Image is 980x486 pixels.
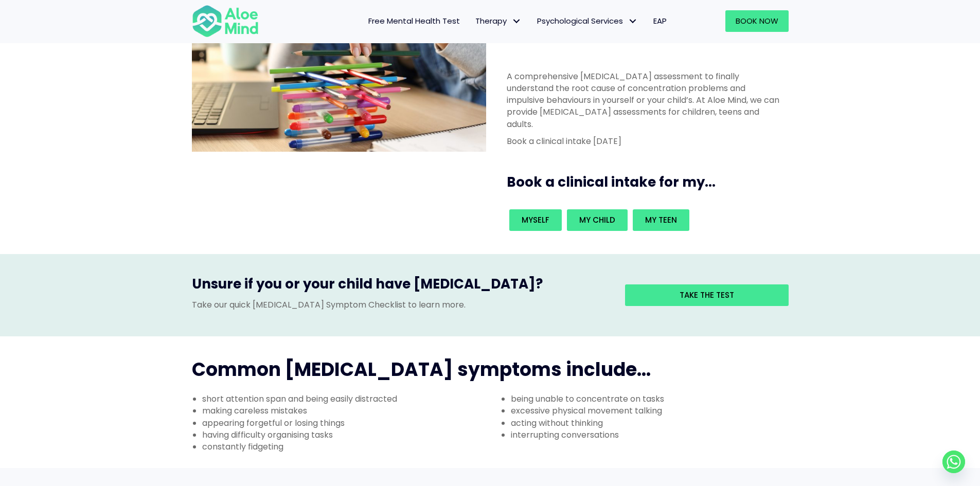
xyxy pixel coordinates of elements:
[361,10,468,32] a: Free Mental Health Test
[475,15,522,26] span: Therapy
[653,15,667,26] span: EAP
[579,214,615,225] span: My child
[507,173,793,191] h3: Book a clinical intake for my...
[942,451,965,473] a: Whatsapp
[368,15,460,26] span: Free Mental Health Test
[511,393,799,405] li: being unable to concentrate on tasks
[192,356,651,383] span: Common [MEDICAL_DATA] symptoms include...
[202,441,490,453] li: constantly fidgeting
[646,10,674,32] a: EAP
[645,214,677,225] span: My teen
[202,405,490,417] li: making careless mistakes
[537,15,638,26] span: Psychological Services
[272,10,674,32] nav: Menu
[625,284,789,306] a: Take the test
[736,15,778,26] span: Book Now
[725,10,789,32] a: Book Now
[192,4,259,38] img: Aloe mind Logo
[468,10,529,32] a: TherapyTherapy: submenu
[567,209,628,231] a: My child
[202,393,490,405] li: short attention span and being easily distracted
[522,214,549,225] span: Myself
[511,417,799,429] li: acting without thinking
[680,290,734,300] span: Take the test
[509,209,562,231] a: Myself
[507,70,782,130] p: A comprehensive [MEDICAL_DATA] assessment to finally understand the root cause of concentration p...
[509,14,524,29] span: Therapy: submenu
[626,14,640,29] span: Psychological Services: submenu
[633,209,689,231] a: My teen
[529,10,646,32] a: Psychological ServicesPsychological Services: submenu
[511,405,799,417] li: excessive physical movement talking
[507,135,782,147] p: Book a clinical intake [DATE]
[202,429,490,441] li: having difficulty organising tasks
[192,275,610,298] h3: Unsure if you or your child have [MEDICAL_DATA]?
[507,207,782,233] div: Book an intake for my...
[511,429,799,441] li: interrupting conversations
[202,417,490,429] li: appearing forgetful or losing things
[192,299,610,311] p: Take our quick [MEDICAL_DATA] Symptom Checklist to learn more.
